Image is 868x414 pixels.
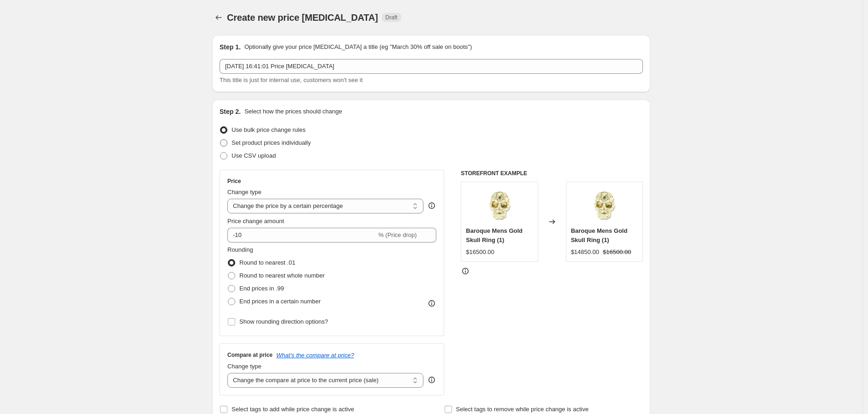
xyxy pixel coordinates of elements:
[586,187,623,224] img: www-ajtofficial-com-ring-baroque-mens-skull-ring-gold-29927678673061_80x.png
[466,227,523,243] span: Baroque Mens Gold Skull Ring (1)
[571,227,628,243] span: Baroque Mens Gold Skull Ring (1)
[276,352,354,359] button: What's the compare at price?
[227,189,262,195] span: Change type
[232,126,305,133] span: Use bulk price change rules
[212,11,225,24] button: Price change jobs
[239,272,325,279] span: Round to nearest whole number
[227,351,273,359] h3: Compare at price
[227,177,241,185] h3: Price
[466,248,494,255] span: $16500.00
[239,318,328,325] span: Show rounding direction options?
[456,406,589,413] span: Select tags to remove while price change is active
[227,228,376,242] input: -15
[232,152,276,159] span: Use CSV upload
[386,14,398,21] span: Draft
[227,363,262,370] span: Change type
[239,298,321,305] span: End prices in a certain number
[461,170,643,177] h6: STOREFRONT EXAMPLE
[427,201,436,210] div: help
[227,218,284,225] span: Price change amount
[244,107,342,116] p: Select how the prices should change
[239,259,295,266] span: Round to nearest .01
[427,375,436,384] div: help
[603,248,631,255] span: $16500.00
[227,246,253,253] span: Rounding
[378,231,416,238] span: % (Price drop)
[239,285,284,292] span: End prices in .99
[232,139,311,146] span: Set product prices individually
[220,59,643,74] input: 30% off holiday sale
[481,187,518,224] img: www-ajtofficial-com-ring-baroque-mens-skull-ring-gold-29927678673061_80x.png
[244,42,472,52] p: Optionally give your price [MEDICAL_DATA] a title (eg "March 30% off sale on boots")
[227,12,378,23] span: Create new price [MEDICAL_DATA]
[232,406,354,413] span: Select tags to add while price change is active
[220,77,363,83] span: This title is just for internal use, customers won't see it
[571,248,599,255] span: $14850.00
[220,107,241,116] h2: Step 2.
[220,42,241,52] h2: Step 1.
